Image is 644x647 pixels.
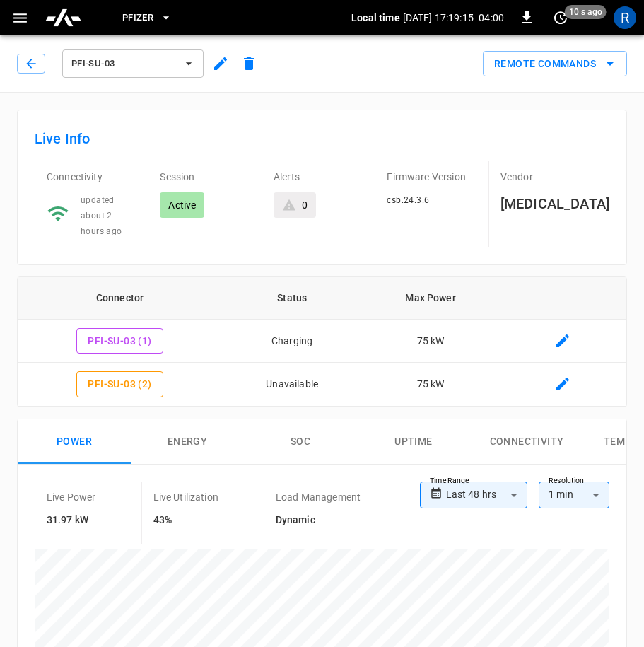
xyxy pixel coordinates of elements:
[362,277,499,320] th: Max Power
[565,5,607,19] span: 10 s ago
[47,170,136,184] p: Connectivity
[244,419,357,465] button: SOC
[18,277,222,320] th: Connector
[47,513,96,528] h6: 31.97 kW
[276,490,361,504] p: Load Management
[47,490,96,504] p: Live Power
[387,195,429,205] span: csb.24.3.6
[500,170,609,184] p: Vendor
[274,170,363,184] p: Alerts
[500,192,609,215] h6: [MEDICAL_DATA]
[362,320,499,363] td: 75 kW
[302,198,308,212] div: 0
[222,363,362,407] td: Unavailable
[539,482,609,508] div: 1 min
[76,328,163,354] button: PFI-SU-03 (1)
[62,49,204,78] button: PFI-SU-03
[71,56,176,72] span: PFI-SU-03
[470,419,583,465] button: Connectivity
[362,363,499,407] td: 75 kW
[131,419,244,465] button: Energy
[483,51,627,77] div: remote commands options
[117,4,177,32] button: Pfizer
[446,482,527,508] div: Last 48 hrs
[76,371,163,397] button: PFI-SU-03 (2)
[122,10,153,26] span: Pfizer
[483,51,627,77] button: Remote Commands
[18,419,131,465] button: Power
[351,11,400,25] p: Local time
[614,6,636,29] div: profile-icon
[430,475,469,486] label: Time Range
[403,11,504,25] p: [DATE] 17:19:15 -04:00
[387,170,476,184] p: Firmware Version
[153,490,218,504] p: Live Utilization
[153,513,218,528] h6: 43%
[81,195,122,236] span: updated about 2 hours ago
[222,277,362,320] th: Status
[222,320,362,363] td: Charging
[549,6,572,29] button: set refresh interval
[35,127,609,150] h6: Live Info
[160,170,250,184] p: Session
[276,513,361,528] h6: Dynamic
[18,277,626,407] table: connector table
[45,4,82,31] img: ampcontrol.io logo
[168,198,196,212] p: Active
[357,419,470,465] button: Uptime
[549,475,584,486] label: Resolution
